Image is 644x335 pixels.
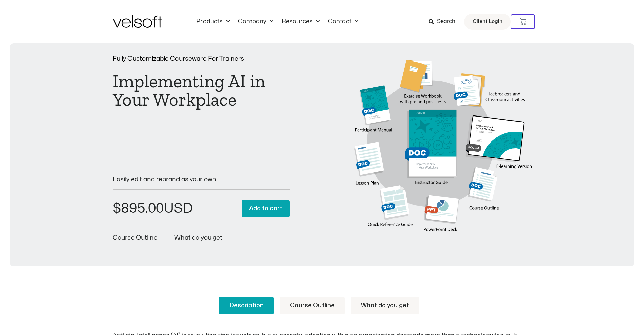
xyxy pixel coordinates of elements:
[219,297,274,314] a: Description
[113,202,121,215] span: $
[351,297,419,314] a: What do you get
[437,17,455,26] span: Search
[174,235,222,241] a: What do you get
[113,56,290,62] p: Fully Customizable Courseware For Trainers
[354,60,532,239] img: Second Product Image
[192,18,362,25] nav: Menu
[113,72,290,109] h1: Implementing AI in Your Workplace
[278,18,324,25] a: ResourcesMenu Toggle
[429,16,460,27] a: Search
[234,18,278,25] a: CompanyMenu Toggle
[473,17,502,26] span: Client Login
[464,14,511,30] a: Client Login
[113,235,158,241] a: Course Outline
[242,200,290,218] button: Add to cart
[113,202,164,215] bdi: 895.00
[324,18,362,25] a: ContactMenu Toggle
[113,15,162,28] img: Velsoft Training Materials
[280,297,345,314] a: Course Outline
[192,18,234,25] a: ProductsMenu Toggle
[113,176,290,183] p: Easily edit and rebrand as your own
